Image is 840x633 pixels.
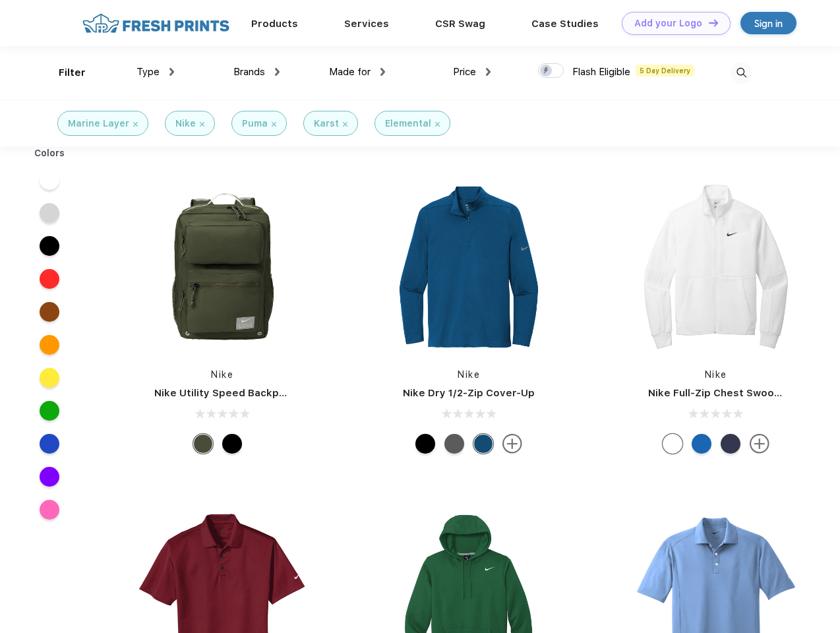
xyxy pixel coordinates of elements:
[381,179,556,355] img: func=resize&h=266
[721,434,740,454] div: Midnight Navy
[634,18,702,29] div: Add your Logo
[200,122,204,127] img: filter_cancel.svg
[731,62,752,84] img: desktop_search.svg
[754,16,783,31] div: Sign in
[193,434,213,454] div: Cargo Khaki
[740,12,796,34] a: Sign in
[385,117,431,131] div: Elemental
[133,122,138,127] img: filter_cancel.svg
[648,387,824,399] a: Nike Full-Zip Chest Swoosh Jacket
[403,387,535,399] a: Nike Dry 1/2-Zip Cover-Up
[211,369,233,380] a: Nike
[329,66,371,78] span: Made for
[663,434,682,454] div: White
[275,68,280,76] img: dropdown.png
[692,434,711,454] div: Royal
[705,369,727,380] a: Nike
[24,146,75,160] div: Colors
[135,179,310,355] img: func=resize&h=266
[136,66,160,78] span: Type
[169,68,174,76] img: dropdown.png
[380,68,385,76] img: dropdown.png
[415,434,435,454] div: Black
[344,18,389,30] a: Services
[502,434,522,454] img: more.svg
[78,12,233,35] img: fo%20logo%202.webp
[458,369,480,380] a: Nike
[444,434,464,454] div: Black Heather
[572,66,630,78] span: Flash Eligible
[486,68,491,76] img: dropdown.png
[314,117,339,131] div: Karst
[251,18,298,30] a: Products
[628,179,804,355] img: func=resize&h=266
[272,122,276,127] img: filter_cancel.svg
[453,66,476,78] span: Price
[154,387,297,399] a: Nike Utility Speed Backpack
[435,18,485,30] a: CSR Swag
[233,66,265,78] span: Brands
[636,65,694,76] span: 5 Day Delivery
[343,122,347,127] img: filter_cancel.svg
[709,19,718,26] img: DT
[222,434,242,454] div: Black
[68,117,129,131] div: Marine Layer
[473,434,493,454] div: Gym Blue
[435,122,440,127] img: filter_cancel.svg
[750,434,769,454] img: more.svg
[242,117,268,131] div: Puma
[59,65,86,80] div: Filter
[175,117,196,131] div: Nike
